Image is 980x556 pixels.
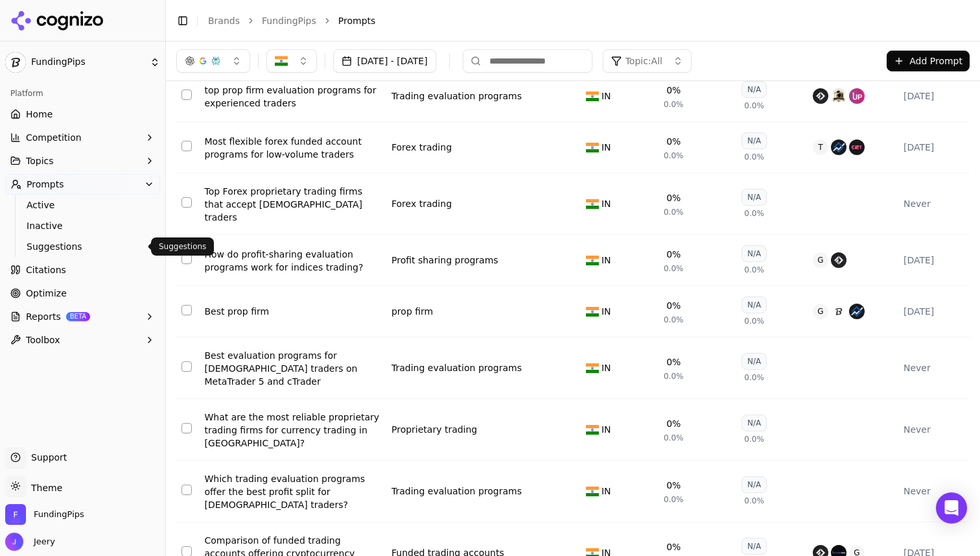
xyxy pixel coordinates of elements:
[205,472,381,511] a: Which trading evaluation programs offer the best profit split for [DEMOGRAPHIC_DATA] traders?
[391,197,452,210] a: Forex trading
[664,315,684,325] span: 0.0%
[181,305,192,315] button: Select row 96
[601,90,611,103] span: IN
[27,199,139,212] span: Active
[205,305,381,318] div: Best prop firm
[904,141,964,154] div: [DATE]
[586,307,599,317] img: IN flag
[26,108,52,121] span: Home
[904,254,964,267] div: [DATE]
[904,90,964,103] div: [DATE]
[21,217,145,235] a: Inactive
[666,479,681,492] div: 0%
[741,538,767,555] div: N/A
[5,283,160,304] a: Optimize
[26,131,82,144] span: Competition
[34,509,84,520] span: FundingPips
[666,84,681,97] div: 0%
[27,178,64,191] span: Prompts
[181,254,192,264] button: Select row 95
[586,143,599,152] img: IN flag
[741,81,767,98] div: N/A
[181,485,192,495] button: Select row 99
[391,90,522,103] a: Trading evaluation programs
[586,199,599,209] img: IN flag
[5,306,160,327] button: ReportsBETA
[744,208,764,219] span: 0.0%
[181,423,192,433] button: Select row 98
[205,248,381,274] a: How do profit-sharing evaluation programs work for indices trading?
[391,361,522,374] a: Trading evaluation programs
[181,90,192,100] button: Select row 92
[601,485,611,498] span: IN
[666,540,681,553] div: 0%
[741,245,767,262] div: N/A
[26,451,67,464] span: Support
[205,185,381,224] a: Top Forex proprietary trading firms that accept [DEMOGRAPHIC_DATA] traders
[666,356,681,369] div: 0%
[744,372,764,383] span: 0.0%
[904,305,964,318] div: [DATE]
[586,487,599,496] img: IN flag
[831,252,846,268] img: ftmo
[26,263,66,276] span: Citations
[5,260,160,280] a: Citations
[31,56,145,68] span: FundingPips
[205,349,381,388] div: Best evaluation programs for [DEMOGRAPHIC_DATA] traders on MetaTrader 5 and cTrader
[5,504,26,525] img: FundingPips
[333,49,436,73] button: [DATE] - [DATE]
[936,492,967,524] div: Open Intercom Messenger
[664,263,684,274] span: 0.0%
[666,191,681,204] div: 0%
[275,54,288,67] img: India
[813,252,828,268] span: G
[664,207,684,217] span: 0.0%
[666,248,681,261] div: 0%
[181,141,192,151] button: Select row 93
[391,423,477,436] div: Proprietary trading
[5,504,84,525] button: Open organization switcher
[5,174,160,195] button: Prompts
[205,411,381,450] a: What are the most reliable proprietary trading firms for currency trading in [GEOGRAPHIC_DATA]?
[601,141,611,154] span: IN
[664,494,684,505] span: 0.0%
[391,305,433,318] a: prop firm
[5,83,160,104] div: Platform
[904,361,964,374] div: Never
[664,151,684,161] span: 0.0%
[391,485,522,498] a: Trading evaluation programs
[586,256,599,265] img: IN flag
[744,496,764,506] span: 0.0%
[904,423,964,436] div: Never
[391,141,452,154] div: Forex trading
[5,533,55,551] button: Open user button
[601,254,611,267] span: IN
[664,99,684,110] span: 0.0%
[744,265,764,275] span: 0.0%
[181,361,192,372] button: Select row 97
[21,237,145,256] a: Suggestions
[813,139,828,155] span: T
[181,197,192,208] button: Select row 94
[5,104,160,125] a: Home
[744,152,764,162] span: 0.0%
[5,127,160,148] button: Competition
[208,14,944,27] nav: breadcrumb
[26,483,62,493] span: Theme
[5,151,160,171] button: Topics
[205,135,381,161] div: Most flexible forex funded account programs for low-volume traders
[391,254,498,267] div: Profit sharing programs
[27,240,139,253] span: Suggestions
[262,14,316,27] a: FundingPips
[904,197,964,210] div: Never
[849,88,865,104] img: oneup trader
[26,154,54,167] span: Topics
